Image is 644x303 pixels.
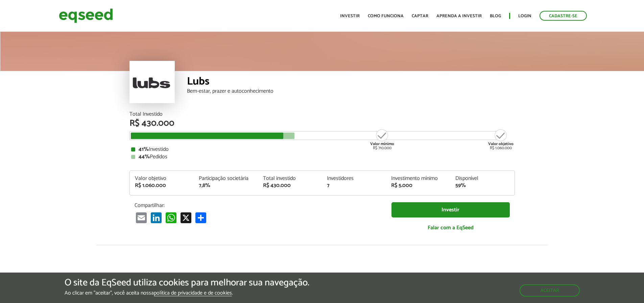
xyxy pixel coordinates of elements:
[129,119,515,128] div: R$ 430.000
[370,141,394,147] strong: Valor mínimo
[65,278,309,288] h5: O site da EqSeed utiliza cookies para melhorar sua navegação.
[540,11,587,21] a: Cadastre-se
[263,183,317,188] div: R$ 430.000
[391,183,445,188] div: R$ 5.000
[199,183,253,188] div: 7,8%
[187,76,515,89] div: Lubs
[135,212,148,223] a: Email
[187,89,515,94] div: Bem-estar, prazer e autoconhecimento
[391,176,445,181] div: Investimento mínimo
[490,14,501,18] a: Blog
[488,129,514,150] div: R$ 1.060.000
[368,14,404,18] a: Como funciona
[518,14,531,18] a: Login
[327,183,381,188] div: 7
[131,147,513,152] div: Investido
[194,212,208,223] a: Partilhar
[149,212,163,223] a: LinkedIn
[131,154,513,160] div: Pedidos
[327,176,381,181] div: Investidores
[520,284,580,297] button: Aceitar
[179,212,193,223] a: X
[391,221,510,235] a: Falar com a EqSeed
[369,129,395,150] div: R$ 710.000
[65,290,309,296] p: Ao clicar em "aceitar", você aceita nossa .
[436,14,482,18] a: Aprenda a investir
[391,202,510,217] a: Investir
[135,176,189,181] div: Valor objetivo
[139,145,149,154] strong: 41%
[135,183,189,188] div: R$ 1.060.000
[199,176,253,181] div: Participação societária
[129,112,515,117] div: Total Investido
[412,14,428,18] a: Captar
[154,290,232,296] a: política de privacidade e de cookies
[455,176,509,181] div: Disponível
[135,202,381,209] p: Compartilhar:
[340,14,360,18] a: Investir
[139,152,150,161] strong: 44%
[455,183,509,188] div: 59%
[488,141,514,147] strong: Valor objetivo
[164,212,178,223] a: WhatsApp
[59,7,113,25] img: EqSeed
[263,176,317,181] div: Total investido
